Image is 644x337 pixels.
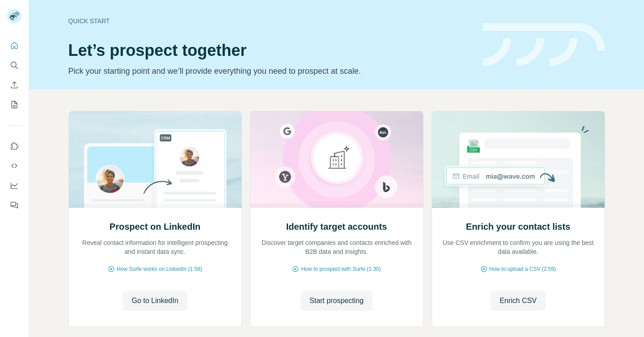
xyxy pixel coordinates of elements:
span: Go to LinkedIn [131,295,178,306]
button: Use Surfe on LinkedIn [7,138,21,154]
span: How Surfe works on LinkedIn (1:58) [117,265,202,273]
button: Start prospecting [301,291,373,311]
button: My lists [7,97,21,113]
img: Prospect on LinkedIn [68,111,242,208]
button: Dashboard [7,177,21,194]
img: banner [483,23,605,67]
img: Enrich your contact lists [432,111,605,208]
span: Start prospecting [309,295,364,306]
p: Use CSV enrichment to confirm you are using the best data available. [441,238,596,256]
span: How to prospect with Surfe (1:30) [301,265,381,273]
h2: Prospect on LinkedIn [110,220,200,233]
h2: Identify target accounts [286,220,387,233]
p: Discover target companies and contacts enriched with B2B data and insights. [259,238,414,256]
span: How to upload a CSV (2:59) [489,265,556,273]
h2: Enrich your contact lists [466,220,570,233]
p: Reveal contact information for intelligent prospecting and instant data sync. [78,238,233,256]
button: Feedback [7,197,21,213]
button: Enrich CSV [7,77,21,93]
button: Go to LinkedIn [123,291,187,311]
button: Use Surfe API [7,158,21,174]
div: Quick start [68,17,472,25]
button: Enrich CSV [491,291,546,311]
span: Enrich CSV [500,295,537,306]
button: Quick start [7,38,21,54]
h1: Let’s prospect together [68,42,472,59]
img: Identify target accounts [250,111,424,208]
button: Search [7,57,21,73]
p: Pick your starting point and we’ll provide everything you need to prospect at scale. [68,65,472,77]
